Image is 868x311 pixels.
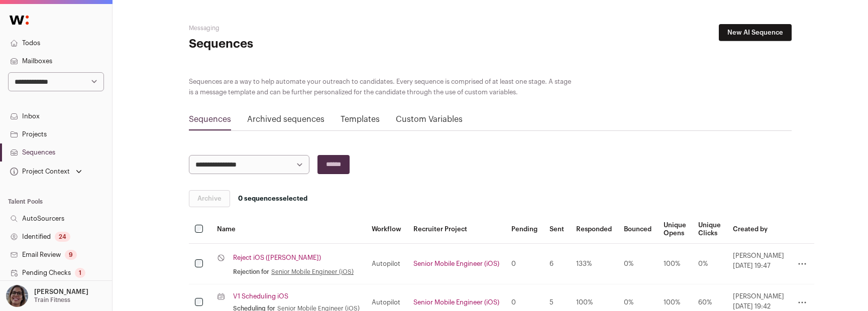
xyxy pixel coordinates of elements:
th: Name [211,215,366,244]
td: Autopilot [366,244,407,284]
span: [DATE] 19:47 [733,262,784,270]
h2: Messaging [189,24,390,32]
td: [PERSON_NAME] [727,244,790,278]
button: Open dropdown [8,165,84,179]
a: V1 Scheduling iOS [233,292,288,300]
th: Sent [544,215,570,244]
p: [PERSON_NAME] [34,288,88,296]
span: 0 sequences [238,195,279,202]
div: 9 [65,250,77,260]
img: 7265042-medium_jpg [6,285,28,307]
th: Recruiter Project [407,215,505,244]
td: 0 [505,244,544,284]
a: Senior Mobile Engineer (iOS) [271,268,354,276]
td: 0% [692,244,727,284]
a: Templates [341,115,380,123]
span: selected [238,195,307,203]
th: Unique Clicks [692,215,727,244]
th: Unique Opens [658,215,692,244]
th: Bounced [618,215,658,244]
a: Senior Mobile Engineer (iOS) [413,299,499,305]
div: 24 [55,232,70,242]
a: Custom Variables [396,115,463,123]
th: Responded [570,215,618,244]
td: 6 [544,244,570,284]
td: 133% [570,244,618,284]
th: Workflow [366,215,407,244]
td: 100% [658,244,692,284]
div: 1 [75,268,85,278]
td: 0% [618,244,658,284]
a: New AI Sequence [719,24,792,41]
a: Reject iOS ([PERSON_NAME]) [233,254,321,262]
th: Created by [727,215,790,244]
h1: Sequences [189,36,390,52]
div: Project Context [8,168,70,176]
button: Open dropdown [4,285,90,307]
a: Sequences [189,115,231,123]
img: Wellfound [4,10,34,30]
th: Pending [505,215,544,244]
span: Rejection for [233,268,269,276]
a: Senior Mobile Engineer (iOS) [413,260,499,267]
a: Archived sequences [247,115,324,123]
div: Sequences are a way to help automate your outreach to candidates. Every sequence is comprised of ... [189,76,575,97]
span: [DATE] 19:42 [733,302,784,310]
p: Train Fitness [34,296,70,304]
